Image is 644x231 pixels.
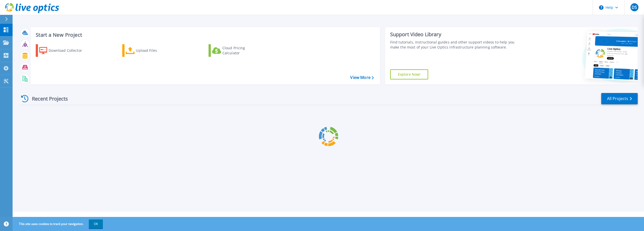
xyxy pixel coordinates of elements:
[632,5,637,9] span: DS
[390,69,428,79] a: Explore Now!
[49,45,89,56] div: Download Collector
[222,45,263,56] div: Cloud Pricing Calculator
[122,44,178,57] a: Upload Files
[209,44,265,57] a: Cloud Pricing Calculator
[350,75,374,80] a: View More
[36,44,92,57] a: Download Collector
[601,93,638,104] a: All Projects
[19,93,75,105] div: Recent Projects
[136,45,176,56] div: Upload Files
[390,31,521,38] div: Support Video Library
[14,219,103,228] span: This site uses cookies to track your navigation.
[36,32,374,38] h3: Start a New Project
[390,40,521,50] div: Find tutorials, instructional guides and other support videos to help you make the most of your L...
[89,219,103,228] button: OK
